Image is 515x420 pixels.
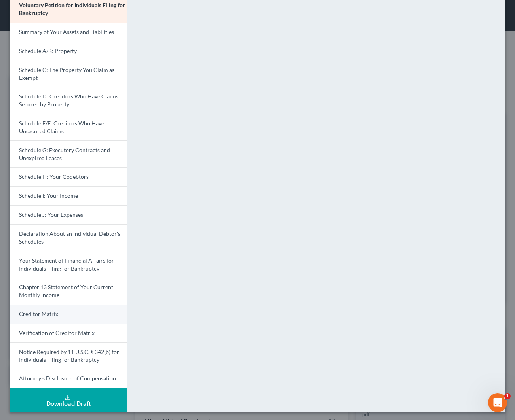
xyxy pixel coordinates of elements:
[10,61,127,87] a: Schedule C: The Property You Claim as Exempt
[19,375,116,382] span: Attorney's Disclosure of Compensation
[19,211,83,218] span: Schedule J: Your Expenses
[19,310,58,317] span: Creditor Matrix
[19,230,120,245] span: Declaration About an Individual Debtor's Schedules
[10,23,127,42] a: Summary of Your Assets and Liabilities
[16,401,121,407] div: Download Draft
[10,278,127,305] a: Chapter 13 Statement of Your Current Monthly Income
[10,42,127,61] a: Schedule A/B: Property
[10,251,127,278] a: Your Statement of Financial Affairs for Individuals Filing for Bankruptcy
[10,388,127,412] button: Download Draft
[10,114,127,141] a: Schedule E/F: Creditors Who Have Unsecured Claims
[19,173,89,180] span: Schedule H: Your Codebtors
[10,224,127,251] a: Declaration About an Individual Debtor's Schedules
[10,167,127,186] a: Schedule H: Your Codebtors
[19,284,113,298] span: Chapter 13 Statement of Your Current Monthly Income
[19,120,104,134] span: Schedule E/F: Creditors Who Have Unsecured Claims
[10,87,127,114] a: Schedule D: Creditors Who Have Claims Secured by Property
[10,369,127,388] a: Attorney's Disclosure of Compensation
[19,2,125,16] span: Voluntary Petition for Individuals Filing for Bankruptcy
[488,393,507,412] iframe: Intercom live chat
[10,342,127,369] a: Notice Required by 11 U.S.C. § 342(b) for Individuals Filing for Bankruptcy
[10,140,127,167] a: Schedule G: Executory Contracts and Unexpired Leases
[19,329,95,336] span: Verification of Creditor Matrix
[19,47,77,54] span: Schedule A/B: Property
[10,205,127,224] a: Schedule J: Your Expenses
[19,28,114,35] span: Summary of Your Assets and Liabilities
[19,66,114,81] span: Schedule C: The Property You Claim as Exempt
[10,324,127,342] a: Verification of Creditor Matrix
[19,348,119,363] span: Notice Required by 11 U.S.C. § 342(b) for Individuals Filing for Bankruptcy
[19,192,78,199] span: Schedule I: Your Income
[19,93,118,108] span: Schedule D: Creditors Who Have Claims Secured by Property
[19,257,114,272] span: Your Statement of Financial Affairs for Individuals Filing for Bankruptcy
[19,147,110,161] span: Schedule G: Executory Contracts and Unexpired Leases
[10,186,127,205] a: Schedule I: Your Income
[504,393,511,399] span: 1
[10,305,127,324] a: Creditor Matrix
